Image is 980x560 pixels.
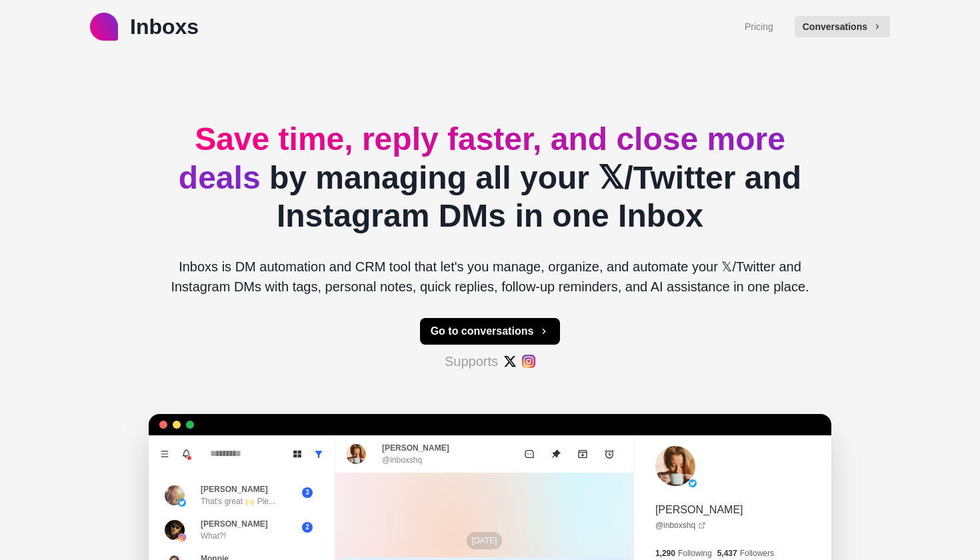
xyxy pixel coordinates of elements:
[382,454,422,466] p: @inboxshq
[745,20,773,34] a: Pricing
[130,11,199,43] p: Inboxs
[596,441,623,467] button: Add reminder
[175,443,197,465] button: Notifications
[159,120,821,235] h2: by managing all your 𝕏/Twitter and Instagram DMs in one Inbox
[302,487,313,498] span: 3
[201,495,275,507] p: That's great 🙌 Ple...
[655,519,706,531] a: @inboxshq
[382,442,449,454] p: [PERSON_NAME]
[420,318,561,345] button: Go to conversations
[165,520,185,540] img: picture
[503,355,517,368] img: #
[201,530,226,542] p: What?!
[90,11,199,43] a: logoInboxs
[178,533,186,541] img: picture
[154,443,175,465] button: Menu
[445,351,498,371] p: Supports
[522,355,535,368] img: #
[201,518,268,530] p: [PERSON_NAME]
[543,441,569,467] button: Unpin
[740,547,774,559] p: Followers
[201,483,268,495] p: [PERSON_NAME]
[308,443,329,465] button: Show all conversations
[178,499,186,507] img: picture
[467,532,503,549] p: [DATE]
[159,257,821,297] p: Inboxs is DM automation and CRM tool that let's you manage, organize, and automate your 𝕏/Twitter...
[302,522,313,533] span: 2
[165,485,185,505] img: picture
[655,547,675,559] p: 1,290
[569,441,596,467] button: Archive
[179,121,785,195] span: Save time, reply faster, and close more deals
[287,443,308,465] button: Board View
[346,444,366,464] img: picture
[516,441,543,467] button: Mark as unread
[795,16,890,37] button: Conversations
[689,479,697,487] img: picture
[655,502,743,518] p: [PERSON_NAME]
[717,547,737,559] p: 5,437
[90,13,118,41] img: logo
[655,446,695,486] img: picture
[678,547,712,559] p: Following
